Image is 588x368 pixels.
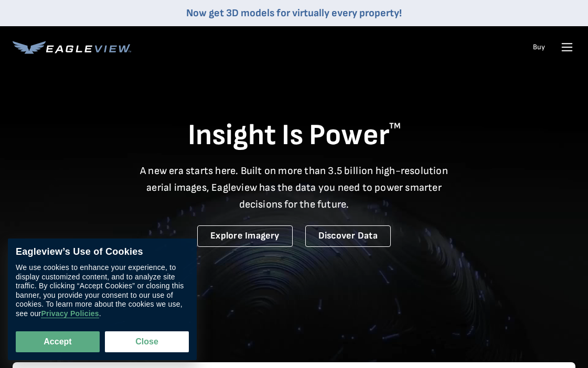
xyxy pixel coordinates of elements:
[186,7,402,19] a: Now get 3D models for virtually every property!
[13,117,575,154] h1: Insight Is Power
[533,42,545,52] a: Buy
[389,121,401,131] sup: TM
[41,309,99,318] a: Privacy Policies
[105,331,189,352] button: Close
[16,331,100,352] button: Accept
[134,163,455,213] p: A new era starts here. Built on more than 3.5 billion high-resolution aerial images, Eagleview ha...
[16,263,189,318] div: We use cookies to enhance your experience, to display customized content, and to analyze site tra...
[305,225,391,247] a: Discover Data
[16,246,189,258] div: Eagleview’s Use of Cookies
[197,225,293,247] a: Explore Imagery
